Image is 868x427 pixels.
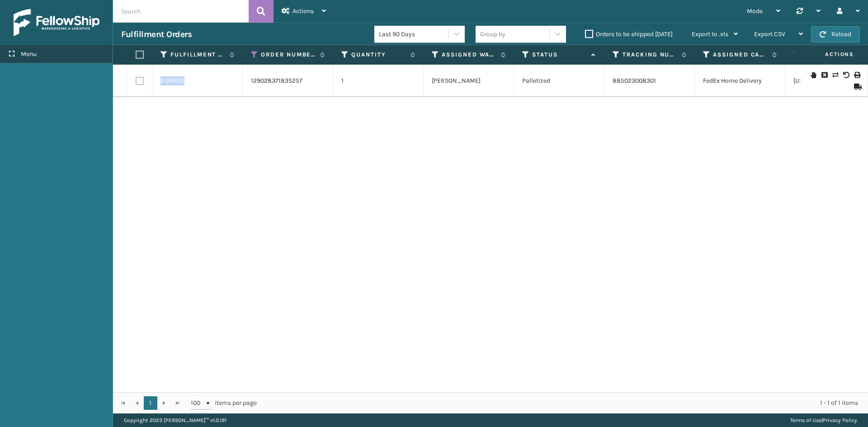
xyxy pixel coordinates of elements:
span: Export CSV [754,30,785,38]
i: Mark as Shipped [854,84,859,90]
label: Orders to be shipped [DATE] [585,30,673,38]
i: On Hold [811,72,816,78]
a: Privacy Policy [823,417,857,423]
span: Mode [747,7,763,15]
td: FedEx Home Delivery [695,65,785,97]
a: 2126653 [160,76,184,85]
div: | [790,413,857,427]
label: Assigned Carrier Service [713,51,768,59]
i: Print Label [854,72,859,78]
i: Void Label [843,72,849,78]
img: logo [14,9,99,36]
label: Fulfillment Order Id [170,51,225,59]
div: Group by [480,29,505,39]
td: 1 [333,65,424,97]
label: Status [532,51,587,59]
p: Copyright 2023 [PERSON_NAME]™ v 1.0.191 [124,413,226,427]
button: Reload [811,26,860,42]
span: Menu [21,50,37,58]
span: Actions [292,7,314,15]
h3: Fulfillment Orders [121,29,192,40]
span: 100 [191,399,204,408]
td: Palletized [514,65,604,97]
label: Order Number [261,51,316,59]
div: Last 90 Days [379,29,449,39]
td: [PERSON_NAME] [424,65,514,97]
i: Request to Be Cancelled [821,72,827,78]
span: Actions [797,47,859,62]
label: Quantity [351,51,406,59]
span: items per page [191,396,257,410]
i: Change shipping [832,72,838,78]
label: Assigned Warehouse [442,51,496,59]
a: 1 [144,396,157,410]
label: Tracking Number [623,51,677,59]
a: 885023008301 [613,77,656,84]
a: Terms of Use [790,417,821,423]
span: Export to .xls [692,30,728,38]
div: 1 - 1 of 1 items [269,399,858,408]
a: 129028371835257 [251,76,302,85]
